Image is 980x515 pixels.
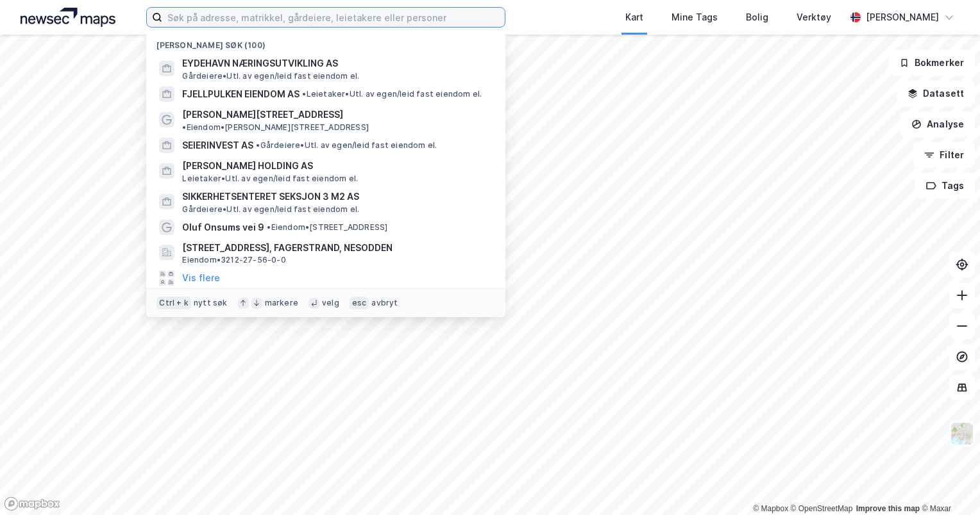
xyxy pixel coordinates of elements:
img: Z [950,421,974,446]
img: logo.a4113a55bc3d86da70a041830d287a7e.svg [21,8,115,27]
a: Mapbox [753,504,788,513]
span: Gårdeiere • Utl. av egen/leid fast eiendom el. [256,140,437,151]
button: Filter [913,142,975,168]
div: Mine Tags [672,10,718,25]
iframe: Chat Widget [916,454,980,515]
div: esc [350,297,369,309]
a: Improve this map [856,504,920,513]
span: [STREET_ADDRESS], FAGERSTRAND, NESODDEN [182,240,490,256]
a: OpenStreetMap [791,504,853,513]
span: • [302,89,306,99]
div: [PERSON_NAME] [866,10,939,25]
span: SEIERINVEST AS [182,138,253,153]
span: SIKKERHETSENTERET SEKSJON 3 M2 AS [182,189,490,204]
div: Kart [625,10,643,25]
div: nytt søk [194,298,228,308]
button: Analyse [900,111,975,137]
span: • [256,140,260,150]
span: Eiendom • 3212-27-56-0-0 [182,255,285,265]
div: [PERSON_NAME] søk (100) [146,30,505,53]
span: Leietaker • Utl. av egen/leid fast eiendom el. [182,174,358,184]
span: Gårdeiere • Utl. av egen/leid fast eiendom el. [182,71,359,81]
span: [PERSON_NAME] HOLDING AS [182,158,490,174]
span: • [267,222,271,232]
span: EYDEHAVN NÆRINGSUTVIKLING AS [182,56,490,71]
span: • [182,122,186,132]
span: Oluf Onsums vei 9 [182,220,264,235]
div: avbryt [371,298,398,308]
span: Gårdeiere • Utl. av egen/leid fast eiendom el. [182,204,359,215]
span: [PERSON_NAME][STREET_ADDRESS] [182,107,343,122]
span: Eiendom • [PERSON_NAME][STREET_ADDRESS] [182,122,369,133]
button: Tags [915,173,975,199]
span: Leietaker • Utl. av egen/leid fast eiendom el. [302,89,482,99]
button: Bokmerker [888,50,975,76]
span: Eiendom • [STREET_ADDRESS] [267,222,387,233]
input: Søk på adresse, matrikkel, gårdeiere, leietakere eller personer [162,8,505,27]
span: FJELLPULKEN EIENDOM AS [182,86,300,102]
a: Mapbox homepage [4,496,60,511]
div: markere [265,298,298,308]
div: velg [322,298,339,308]
button: Datasett [897,81,975,106]
div: Bolig [746,10,768,25]
div: Ctrl + k [156,297,191,309]
button: Vis flere [182,270,220,286]
div: Verktøy [797,10,831,25]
